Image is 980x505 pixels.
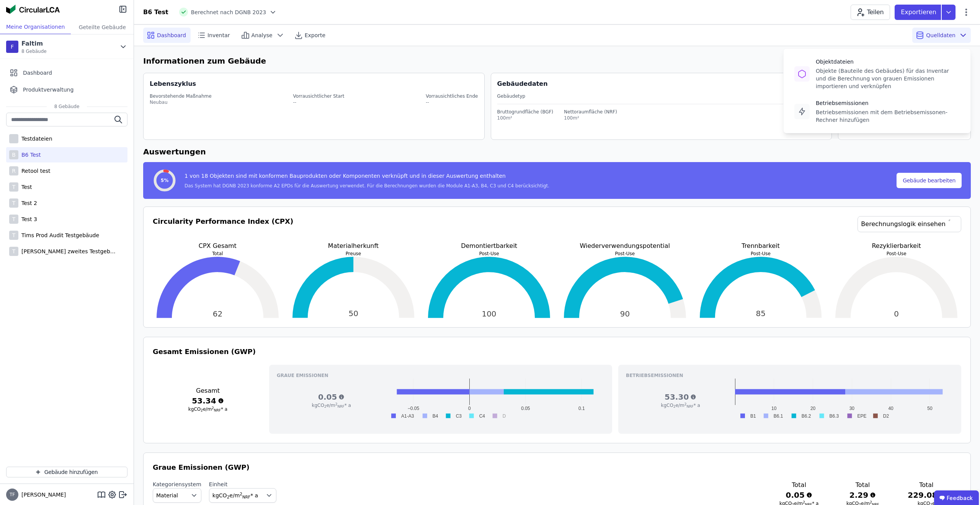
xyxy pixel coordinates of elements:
[252,31,273,39] span: Analyse
[901,8,938,17] p: Exportieren
[153,386,263,395] h3: Gesamt
[9,182,18,192] div: T
[188,407,227,412] span: kgCO e/m * a
[779,480,818,490] h3: Total
[9,166,18,175] div: R
[143,146,971,157] h6: Auswertungen
[816,99,960,107] div: Betriebsemissionen
[240,492,242,496] sup: 2
[424,251,554,257] p: Post-Use
[214,408,221,412] sub: NRF
[673,405,676,408] sub: 2
[497,109,554,115] div: Bruttogrundfläche (BGF)
[661,403,700,408] span: kgCO e/m * a
[153,462,961,473] h3: Graue Emissionen (GWP)
[18,167,51,175] div: Retool test
[153,241,283,251] p: CPX Gesamt
[143,55,971,67] h6: Informationen zum Gebäude
[686,405,693,408] sub: NRF
[337,405,344,408] sub: NRF
[564,109,617,115] div: Nettoraumfläche (NRF)
[277,392,386,402] h3: 0.05
[9,198,18,208] div: T
[9,231,18,240] div: T
[150,93,212,99] div: Bevorstehende Maßnahme
[426,99,478,105] div: --
[293,93,344,99] div: Vorrausichtlicher Start
[21,39,47,48] div: Faltim
[816,58,960,66] div: Objektdateien
[201,408,203,412] sub: 2
[626,392,735,402] h3: 53.30
[426,93,478,99] div: Vorrausichtliches Ende
[803,500,805,504] sup: 2
[779,490,818,500] h3: 0.05
[626,372,954,379] h3: Betriebsemissionen
[843,480,882,490] h3: Total
[18,491,66,498] span: [PERSON_NAME]
[497,115,554,121] div: 100m²
[18,183,32,191] div: Test
[23,86,73,93] span: Produktverwaltung
[161,177,168,184] span: 5%
[156,492,178,499] span: Material
[857,216,961,232] a: Berechnungslogik einsehen
[907,490,946,500] h3: 229.08
[153,251,283,257] p: Total
[335,402,338,406] sup: 2
[143,8,168,17] div: B6 Test
[207,31,230,39] span: Inventar
[289,241,418,251] p: Materialherkunft
[684,402,687,406] sup: 2
[870,500,872,504] sup: 2
[209,488,276,503] button: kgCO2e/m2NRF* a
[18,151,41,159] div: B6 Test
[907,480,946,490] h3: Total
[212,406,214,410] sup: 2
[831,251,961,257] p: Post-Use
[696,251,826,257] p: Post-Use
[10,492,15,497] span: TF
[18,248,118,255] div: [PERSON_NAME] zweites Testgebäude
[843,490,882,500] h3: 2.29
[18,135,52,143] div: Testdateien
[9,247,18,256] div: T
[497,93,826,99] div: Gebäudetyp
[564,115,617,121] div: 100m²
[6,467,127,477] button: Gebäude hinzufügen
[191,8,266,16] span: Berechnet nach DGNB 2023
[18,215,37,223] div: Test 3
[305,31,325,39] span: Exporte
[424,241,554,251] p: Demontiertbarkeit
[153,488,201,503] button: Material
[153,395,263,406] h3: 53.34
[21,48,47,54] span: 8 Gebäude
[227,495,230,499] sub: 2
[18,199,37,207] div: Test 2
[153,216,293,241] h3: Circularity Performance Index (CPX)
[209,480,276,488] label: Einheit
[831,241,961,251] p: Rezyklierbarkeit
[560,251,690,257] p: Post-Use
[324,405,327,408] sub: 2
[153,480,201,488] label: Kategoriensystem
[293,99,344,105] div: --
[277,372,604,379] h3: Graue Emissionen
[6,5,60,14] img: Concular
[289,251,418,257] p: Preuse
[153,346,961,357] h3: Gesamt Emissionen (GWP)
[312,403,351,408] span: kgCO e/m * a
[497,79,832,89] div: Gebäudedaten
[816,67,960,90] div: Objekte (Bauteile des Gebäudes) für das Inventar und die Berechnung von grauen Emissionen importi...
[242,495,250,499] sub: NRF
[696,241,826,251] p: Trennbarkeit
[150,99,212,105] div: Neubau
[212,492,258,498] span: kgCO e/m * a
[47,103,87,110] span: 8 Gebäude
[926,31,955,39] span: Quelldaten
[185,183,549,189] div: Das System hat DGNB 2023 konforme A2 EPDs für die Auswertung verwendet. Für die Berechnungen wurd...
[816,108,960,124] div: Betriebsemissionen mit dem Betriebsemissonen-Rechner hinzufügen
[6,41,18,53] div: F
[9,215,18,224] div: T
[23,69,52,77] span: Dashboard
